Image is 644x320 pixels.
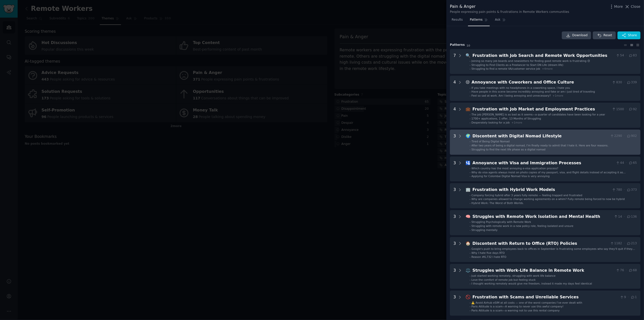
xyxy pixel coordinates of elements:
[470,67,471,70] div: -
[472,220,531,223] span: Struggling Psychologically with Remote Work
[472,90,595,93] span: Have people in this scene become incredibly annoying and fake or am i just tired of traveling
[470,63,471,67] div: -
[472,121,510,124] span: Desperately looking for a job
[472,247,635,254] span: Google's push to bring employees back to offices in September is frustrating some employees who s...
[612,188,622,192] span: 780
[616,53,624,58] span: 54
[473,160,614,166] div: Annoyance with Visa and Immigration Processes
[473,106,610,112] div: Frustration with Job Market and Employment Practices
[466,161,471,165] span: 🛂
[472,59,590,62] span: Joining so many job boards and newsletters for finding good remote work is frustrating 😞
[453,267,456,286] div: 3
[453,106,456,124] div: 4
[472,167,559,170] span: Which country has the most annoying e-visa application process?
[628,295,629,300] span: ·
[472,305,564,308] span: Paris Attitude is a scam—A warning to never use this awful company!
[470,224,471,228] div: -
[470,193,471,197] div: -
[512,121,523,124] span: + 1 more
[470,309,471,312] div: -
[472,148,546,151] span: Struggling to find the next life phase as a digital nomad
[542,67,553,70] span: + 4 more
[453,160,456,178] div: 3
[466,134,471,138] span: 🌍
[450,10,569,14] div: People expressing pain points & frustrations in Remote Workers communities
[629,161,637,165] span: 65
[618,31,640,39] button: Share
[470,278,471,282] div: -
[626,53,627,58] span: ·
[472,255,506,258] span: Reason #6,732 I hate RTO
[473,133,608,139] div: Discontent with Digital Nomad Lifestyle
[472,86,570,89] span: If you take meetings with no headphones in a coworking space, I hate you
[562,31,591,39] a: Download
[473,294,618,300] div: Frustration with Scams and Unreliable Services
[627,241,637,246] span: 213
[624,188,625,192] span: ·
[627,188,637,192] span: 373
[614,4,623,9] span: More
[603,33,612,38] span: Reset
[629,268,637,273] span: 68
[616,268,624,273] span: 76
[627,80,637,85] span: 339
[470,301,471,304] div: -
[453,187,456,205] div: 3
[472,202,524,205] span: Hybrid Work: The Worst of Both Worlds.
[470,197,471,201] div: -
[450,16,465,26] a: Results
[466,295,471,299] span: 🚫
[473,267,614,274] div: Struggles with Work-Life Balance in Remote Work
[472,79,610,86] div: Annoyance with Coworkers and Office Culture
[466,107,471,111] span: 💼
[473,241,608,247] div: Discontent with Return to Office (RTO) Policies
[624,215,625,219] span: ·
[470,148,471,151] div: -
[470,220,471,224] div: -
[472,274,556,277] span: Just started working remotely, struggling with work life balance
[470,274,471,277] div: -
[466,187,471,192] span: 🏢
[470,167,471,170] div: -
[472,228,498,231] span: Struggling mentally
[452,18,463,22] span: Results
[453,133,456,151] div: 3
[453,53,456,71] div: 7
[470,247,471,251] div: -
[470,113,471,116] div: -
[472,171,626,177] span: Why do visa agents always insist on photo copies of my passport, visa, and flight details instead...
[472,309,560,312] span: Paris Attitude is a scam—a warning not to use this rental company
[472,282,592,285] span: I thought working remotely would give me freedom, instead it made my days feel identical
[472,251,505,254] span: Why I hate five days RTO
[624,241,625,246] span: ·
[453,79,456,97] div: 4
[628,33,637,38] span: Share
[624,134,625,138] span: ·
[610,241,622,246] span: 1182
[593,31,616,39] button: Reset
[626,268,627,273] span: ·
[472,63,564,66] span: Struggling to Find Clients as a Freelancer to Start DN Life (dream life)
[470,201,471,205] div: -
[631,4,640,9] span: Close
[453,294,456,312] div: 3
[472,194,582,197] span: Company forcing hybrid after 3 years fully remote — feeling trapped and frustrated
[467,44,470,47] span: 10
[472,144,608,147] span: After two years of being a digital nomad, I’m finally ready to admit that I hate it. Here are fou...
[472,94,551,97] span: Feel so sad at work. Am I being annoying and unnecessary?
[470,255,471,259] div: -
[625,4,640,9] button: Close
[629,53,637,58] span: 83
[609,4,623,9] button: More
[624,80,625,85] span: ·
[612,107,624,112] span: 1500
[495,18,501,22] span: Ask
[616,161,624,165] span: 44
[470,94,471,97] div: -
[472,175,550,178] span: Applying for Colombai Digital Nomad Visa is very annoying
[626,161,627,165] span: ·
[473,53,614,59] div: Frustration with Job Search and Remote Work Opportunities
[470,174,471,178] div: -
[466,241,471,246] span: 🏠
[472,197,625,201] span: Why are companies allowed to change working agreements on a whim? Fully remote being forced to no...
